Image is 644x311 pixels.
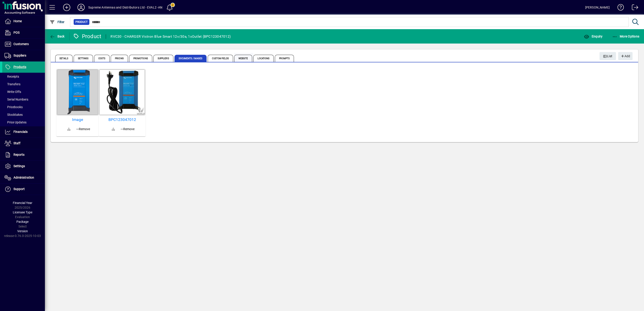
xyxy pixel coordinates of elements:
span: Customers [13,42,29,46]
a: Support [2,184,45,195]
a: Receipts [2,73,45,80]
span: Remove [121,127,135,131]
span: Remove [76,127,90,131]
a: Customers [2,39,45,50]
a: Image [58,117,97,122]
button: Add [618,52,633,60]
a: Home [2,16,45,27]
a: Serial Numbers [2,96,45,103]
span: Pricing [111,55,128,62]
span: Home [13,19,22,23]
span: Financials [13,130,28,134]
span: Serial Numbers [4,98,28,101]
span: Add [620,53,630,60]
span: List [603,53,613,60]
a: POS [2,27,45,38]
a: Suppliers [2,50,45,61]
div: [PERSON_NAME] [585,4,610,11]
span: Back [50,35,65,38]
a: Settings [2,161,45,172]
div: Product [73,33,101,40]
a: BPC123047012 [101,117,144,122]
span: Price Updates [4,120,26,124]
a: Download [108,124,119,135]
a: Stocktakes [2,111,45,118]
span: Reports [13,153,24,156]
a: Administration [2,172,45,183]
span: Version [17,229,28,233]
button: More Options [611,32,641,40]
div: RVC30 - CHARGER Victron Blue Smart 12v/30a, 1xOutlet (BPC123047012) [110,33,231,40]
a: Staff [2,138,45,149]
span: Financial Year [13,201,32,205]
span: Transfers [4,82,20,86]
span: Products [13,65,26,69]
a: Price Updates [2,118,45,126]
button: Filter [49,18,66,26]
span: Staff [13,141,20,145]
span: Documents / Images [174,55,207,62]
button: Remove [119,125,136,133]
a: Transfers [2,80,45,88]
button: List [600,52,616,60]
span: Licensee Type [13,210,32,214]
a: Pricebooks [2,103,45,111]
span: Costs [94,55,110,62]
button: Add [60,3,74,11]
span: Product [75,20,88,24]
span: Stocktakes [4,113,23,116]
span: Filter [50,20,65,24]
app-page-header-button: Back [45,32,70,40]
span: Pricebooks [4,105,23,109]
button: Enquiry [583,32,604,40]
span: Settings [13,164,25,168]
span: Settings [74,55,93,62]
span: More Options [612,35,640,38]
span: Locations [253,55,274,62]
span: Enquiry [584,35,602,38]
span: Suppliers [13,54,26,57]
a: Reports [2,149,45,160]
span: POS [13,31,20,34]
span: Write Offs [4,90,21,94]
a: Knowledge Base [614,1,624,15]
a: Financials [2,126,45,138]
span: Details [55,55,73,62]
span: Package [16,220,29,223]
span: Custom Fields [208,55,233,62]
a: Logout [629,1,638,15]
span: Promotions [129,55,152,62]
span: Website [234,55,252,62]
span: Support [13,187,25,191]
span: Receipts [4,75,19,78]
span: Prompts [275,55,294,62]
button: Profile [74,3,88,11]
a: Write Offs [2,88,45,96]
a: Download [64,124,74,135]
span: Administration [13,176,34,179]
button: Back [49,32,66,40]
button: Remove [74,125,92,133]
span: Suppliers [153,55,173,62]
div: Supreme Antennas and Distributors Ltd - EVAL2 -AN [88,4,163,11]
